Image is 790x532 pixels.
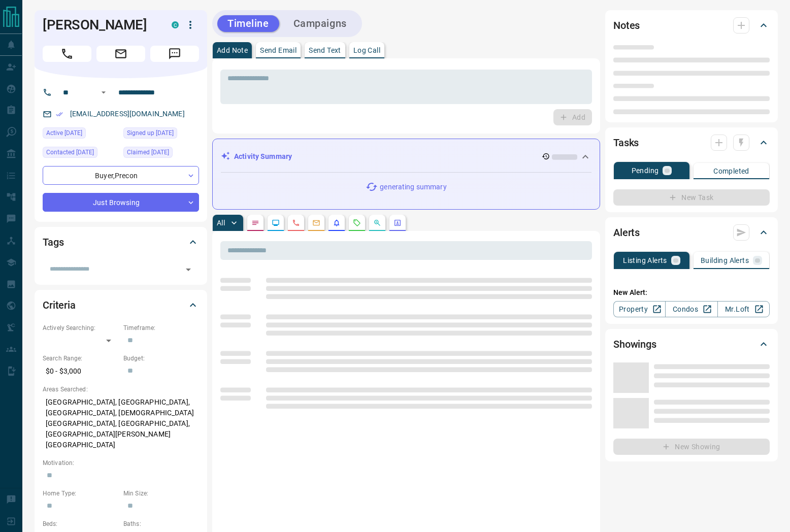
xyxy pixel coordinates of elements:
[43,127,118,142] div: Sat Oct 11 2025
[632,167,659,174] p: Pending
[43,385,199,394] p: Areas Searched:
[43,519,118,528] p: Beds:
[251,219,259,227] svg: Notes
[96,46,145,62] span: Email
[43,354,118,363] p: Search Range:
[613,17,640,34] h2: Notes
[234,151,292,162] p: Activity Summary
[393,219,402,227] svg: Agent Actions
[43,166,199,185] div: Buyer , Precon
[333,219,341,227] svg: Listing Alerts
[613,224,640,241] h2: Alerts
[97,86,110,98] button: Open
[127,147,169,157] span: Claimed [DATE]
[127,128,174,138] span: Signed up [DATE]
[123,354,199,363] p: Budget:
[123,127,199,142] div: Thu Mar 24 2022
[623,257,667,264] p: Listing Alerts
[56,111,63,118] svg: Email Verified
[380,182,446,192] p: generating summary
[181,262,195,277] button: Open
[613,301,666,317] a: Property
[353,219,361,227] svg: Requests
[123,489,199,498] p: Min Size:
[43,46,91,62] span: Call
[717,301,770,317] a: Mr.Loft
[665,301,717,317] a: Condos
[353,47,380,54] p: Log Call
[292,219,300,227] svg: Calls
[43,17,156,33] h1: [PERSON_NAME]
[43,489,118,498] p: Home Type:
[150,46,199,62] span: Message
[613,336,656,352] h2: Showings
[123,323,199,332] p: Timeframe:
[46,128,82,138] span: Active [DATE]
[613,287,770,298] p: New Alert:
[46,147,94,157] span: Contacted [DATE]
[43,193,199,212] div: Just Browsing
[43,147,118,161] div: Wed Mar 12 2025
[272,219,280,227] svg: Lead Browsing Activity
[43,458,199,468] p: Motivation:
[613,130,770,155] div: Tasks
[217,47,248,54] p: Add Note
[260,47,297,54] p: Send Email
[43,323,118,332] p: Actively Searching:
[283,15,357,32] button: Campaigns
[123,147,199,161] div: Mon Mar 03 2025
[43,363,118,380] p: $0 - $3,000
[613,332,770,356] div: Showings
[172,21,179,28] div: condos.ca
[613,135,639,151] h2: Tasks
[43,394,199,453] p: [GEOGRAPHIC_DATA], [GEOGRAPHIC_DATA], [GEOGRAPHIC_DATA], [DEMOGRAPHIC_DATA][GEOGRAPHIC_DATA], [GE...
[43,297,76,313] h2: Criteria
[701,257,749,264] p: Building Alerts
[613,13,770,38] div: Notes
[221,147,591,166] div: Activity Summary
[613,220,770,245] div: Alerts
[43,293,199,317] div: Criteria
[123,519,199,528] p: Baths:
[43,230,199,254] div: Tags
[373,219,381,227] svg: Opportunities
[217,15,279,32] button: Timeline
[312,219,320,227] svg: Emails
[70,110,185,118] a: [EMAIL_ADDRESS][DOMAIN_NAME]
[309,47,341,54] p: Send Text
[217,219,225,226] p: All
[43,234,63,250] h2: Tags
[713,168,749,175] p: Completed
